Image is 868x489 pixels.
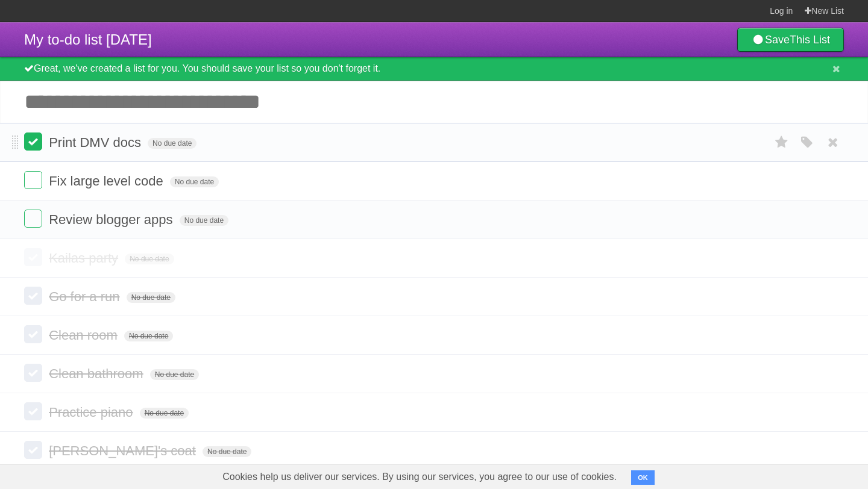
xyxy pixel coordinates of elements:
[127,292,175,303] span: No due date
[49,405,136,420] span: Practice piano
[24,402,42,420] label: Done
[49,443,199,458] span: [PERSON_NAME]'s coat
[24,441,42,459] label: Done
[24,248,42,266] label: Done
[140,408,189,419] span: No due date
[49,251,121,266] span: Kailas party
[124,331,173,341] span: No due date
[150,369,199,380] span: No due date
[770,132,793,152] label: Star task
[180,215,228,226] span: No due date
[210,465,629,489] span: Cookies help us deliver our services. By using our services, you agree to our use of cookies.
[49,135,144,150] span: Print DMV docs
[170,176,219,187] span: No due date
[24,325,42,343] label: Done
[49,173,166,188] span: Fix large level code
[203,446,251,457] span: No due date
[24,171,42,189] label: Done
[49,289,122,304] span: Go for a run
[24,132,42,151] label: Done
[125,254,174,264] span: No due date
[49,328,121,343] span: Clean room
[49,212,175,227] span: Review blogger apps
[790,34,830,46] b: This List
[737,28,844,52] a: SaveThis List
[24,287,42,305] label: Done
[631,470,655,485] button: OK
[49,366,146,381] span: Clean bathroom
[24,31,152,48] span: My to-do list [DATE]
[24,364,42,382] label: Done
[148,138,197,149] span: No due date
[24,210,42,228] label: Done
